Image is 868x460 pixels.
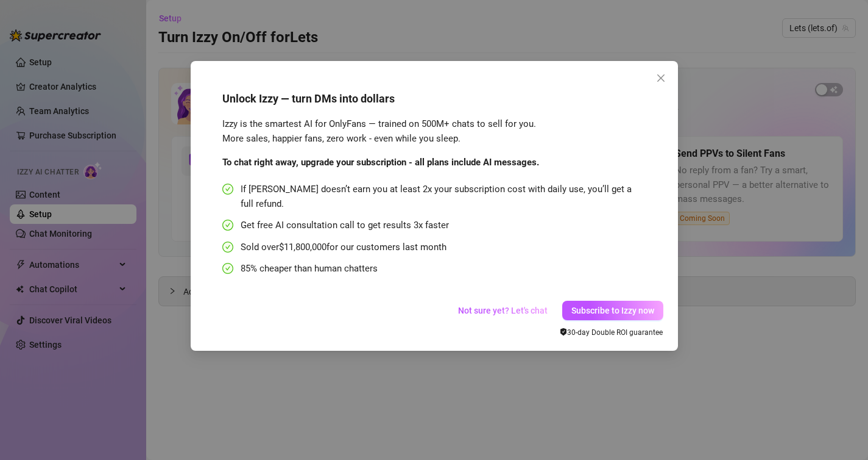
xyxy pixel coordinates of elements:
span: check-circle [222,184,233,195]
span: check-circle [222,263,233,274]
span: close [656,73,666,83]
span: Close [651,73,671,83]
strong: Unlock Izzy — turn DMs into dollars [222,92,395,105]
span: Sold over $11,800,000 for our customers last month [241,240,446,255]
span: check-circle [222,220,233,231]
button: Close [651,68,671,88]
span: check-circle [222,242,233,253]
span: 30‑day Double ROI guarantee [560,328,663,337]
span: safety-certificate [560,328,567,336]
span: Get free AI consultation call to get results 3x faster [241,218,449,233]
span: Not sure yet? Let's chat [458,306,548,315]
b: To chat right away, upgrade your subscription - all plans include AI messages. [222,157,539,168]
button: Not sure yet? Let's chat [448,301,557,320]
button: Subscribe to Izzy now [562,301,663,320]
span: If [PERSON_NAME] doesn’t earn you at least 2x your subscription cost with daily use, you’ll get a... [241,182,639,211]
span: 85% cheaper than human chatters [241,262,378,276]
div: Izzy is the smartest AI for OnlyFans — trained on 500M+ chats to sell for you. More sales, happie... [222,117,639,146]
span: Subscribe to Izzy now [571,306,654,315]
